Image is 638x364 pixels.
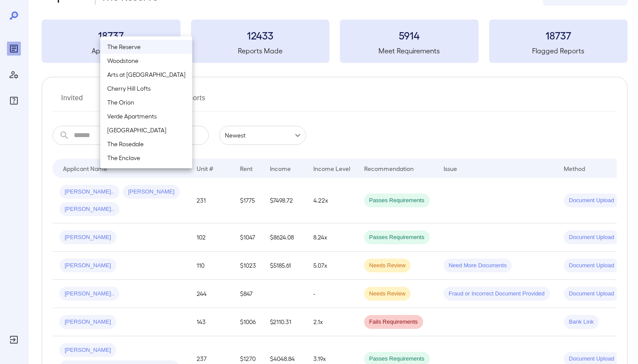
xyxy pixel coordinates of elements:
[100,82,192,95] li: Cherry Hill Lofts
[100,40,192,54] li: The Reserve
[100,151,192,165] li: The Enclave
[100,54,192,68] li: Woodstone
[100,137,192,151] li: The Rosedale
[100,123,192,137] li: [GEOGRAPHIC_DATA]
[100,109,192,123] li: Verde Apartments
[100,95,192,109] li: The Orion
[100,68,192,82] li: Arts at [GEOGRAPHIC_DATA]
